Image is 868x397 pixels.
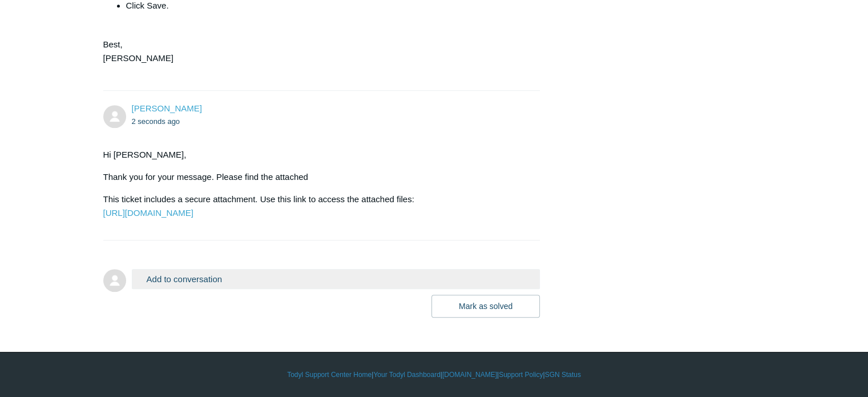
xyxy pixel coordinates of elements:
a: Support Policy [499,370,543,380]
p: Hi [PERSON_NAME], [103,148,529,162]
div: | | | | [103,370,765,380]
a: [URL][DOMAIN_NAME] [103,208,193,218]
p: Thank you for your message. Please find the attached [103,170,529,184]
button: Add to conversation [132,269,540,289]
p: This ticket includes a secure attachment. Use this link to access the attached files: [103,193,529,220]
a: [PERSON_NAME] [132,103,202,113]
time: 10/13/2025, 13:18 [132,117,180,126]
a: [DOMAIN_NAME] [442,370,497,380]
span: Asif Khan [132,103,202,113]
a: Todyl Support Center Home [287,370,372,380]
button: Mark as solved [431,295,540,318]
a: SGN Status [545,370,581,380]
a: Your Todyl Dashboard [373,370,440,380]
